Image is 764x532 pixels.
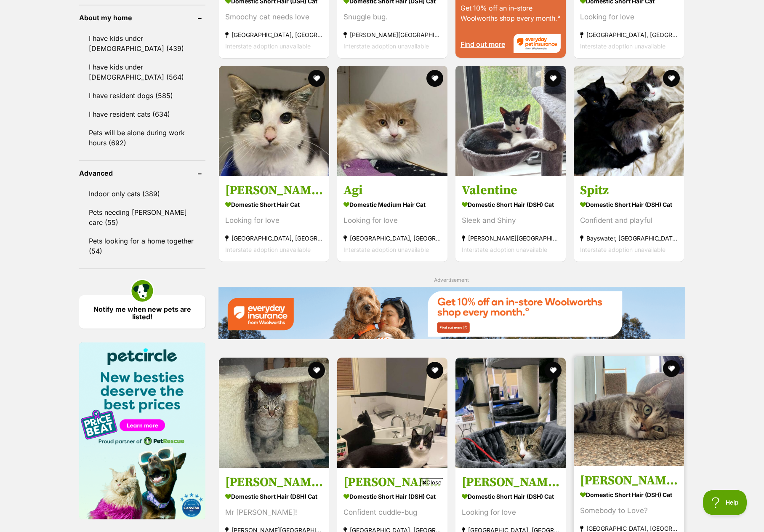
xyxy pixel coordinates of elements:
button: favourite [663,360,680,377]
span: Advertisement [434,277,469,283]
h3: Spitz [580,182,678,198]
div: Looking for love [343,215,441,226]
header: Advanced [79,169,205,177]
div: Confident and playful [580,215,678,226]
strong: [GEOGRAPHIC_DATA], [GEOGRAPHIC_DATA] [343,233,441,244]
button: favourite [426,70,443,87]
strong: [GEOGRAPHIC_DATA], [GEOGRAPHIC_DATA] [580,29,678,40]
a: Spitz Domestic Short Hair (DSH) Cat Confident and playful Bayswater, [GEOGRAPHIC_DATA] Interstate... [574,176,684,262]
img: Merlyn - Domestic Short Hair (DSH) Cat [455,358,566,468]
button: favourite [545,362,562,379]
strong: Domestic Short Hair (DSH) Cat [225,490,323,503]
button: favourite [308,70,325,87]
a: Agi Domestic Medium Hair Cat Looking for love [GEOGRAPHIC_DATA], [GEOGRAPHIC_DATA] Interstate ado... [337,176,447,262]
iframe: Advertisement [229,490,535,528]
img: Freddy Meowcury - Domestic Short Hair (DSH) Cat [574,356,684,466]
img: Pet Circle promo banner [79,342,205,519]
a: Everyday Insurance promotional banner [218,287,685,340]
span: Interstate adoption unavailable [343,42,429,49]
img: Valentine - Domestic Short Hair (DSH) Cat [455,66,566,176]
strong: Domestic Short Hair (DSH) Cat [462,198,559,211]
strong: [PERSON_NAME][GEOGRAPHIC_DATA], [GEOGRAPHIC_DATA] [343,29,441,40]
h3: Valentine [462,182,559,198]
div: Snuggle bug. [343,11,441,22]
a: I have resident dogs (585) [79,87,205,104]
a: Valentine Domestic Short Hair (DSH) Cat Sleek and Shiny [PERSON_NAME][GEOGRAPHIC_DATA], [GEOGRAPH... [455,176,566,262]
h3: [PERSON_NAME] [225,474,323,490]
span: Interstate adoption unavailable [225,42,311,49]
h3: [PERSON_NAME] [225,182,323,198]
img: George - Domestic Short Hair (DSH) Cat [337,358,447,468]
strong: [PERSON_NAME][GEOGRAPHIC_DATA], [GEOGRAPHIC_DATA] [462,233,559,244]
img: Kevin - Domestic Short Hair (DSH) Cat [219,358,329,468]
a: Pets looking for a home together (54) [79,232,205,260]
span: Interstate adoption unavailable [343,246,429,253]
div: Sleek and Shiny [462,215,559,226]
button: favourite [308,362,325,379]
img: Spitz - Domestic Short Hair (DSH) Cat [574,66,684,176]
span: Interstate adoption unavailable [462,246,547,253]
div: Somebody to Love? [580,505,678,516]
iframe: Help Scout Beacon - Open [703,490,747,515]
div: Looking for love [225,215,323,226]
button: favourite [426,362,443,379]
div: Looking for love [580,11,678,22]
a: Indoor only cats (389) [79,185,205,203]
img: Agi - Domestic Medium Hair Cat [337,66,447,176]
strong: Bayswater, [GEOGRAPHIC_DATA] [580,233,678,244]
strong: Domestic Short Hair Cat [225,198,323,211]
a: I have kids under [DEMOGRAPHIC_DATA] (439) [79,29,205,57]
a: I have kids under [DEMOGRAPHIC_DATA] (564) [79,58,205,86]
strong: [GEOGRAPHIC_DATA], [GEOGRAPHIC_DATA] [225,233,323,244]
header: About my home [79,14,205,21]
h3: [PERSON_NAME] [580,473,678,489]
span: Close [421,478,443,487]
span: Interstate adoption unavailable [225,246,311,253]
a: Pets will be alone during work hours (692) [79,124,205,152]
h3: [PERSON_NAME] [462,474,559,490]
span: Interstate adoption unavailable [580,246,666,253]
a: Pets needing [PERSON_NAME] care (55) [79,203,205,231]
strong: Domestic Short Hair (DSH) Cat [580,489,678,501]
a: I have resident cats (634) [79,105,205,123]
strong: Domestic Medium Hair Cat [343,198,441,211]
div: Mr [PERSON_NAME]! [225,507,323,518]
button: favourite [545,70,562,87]
a: Notify me when new pets are listed! [79,295,205,329]
h3: [PERSON_NAME] [343,474,441,490]
h3: Agi [343,182,441,198]
img: Noel - Domestic Short Hair Cat [219,66,329,176]
img: Everyday Insurance promotional banner [218,287,685,339]
strong: Domestic Short Hair (DSH) Cat [580,198,678,211]
strong: [GEOGRAPHIC_DATA], [GEOGRAPHIC_DATA] [225,29,323,40]
span: Interstate adoption unavailable [580,42,666,49]
div: Smoochy cat needs love [225,11,323,22]
a: [PERSON_NAME] Domestic Short Hair Cat Looking for love [GEOGRAPHIC_DATA], [GEOGRAPHIC_DATA] Inter... [219,176,329,262]
button: favourite [663,70,680,87]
